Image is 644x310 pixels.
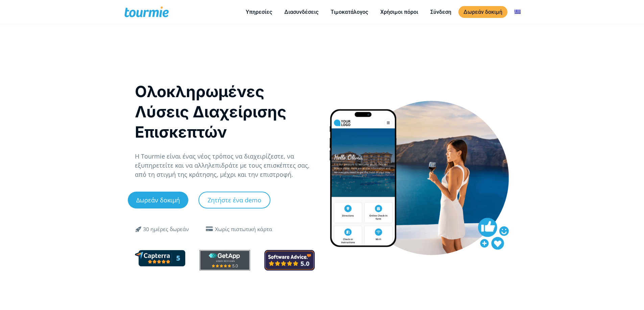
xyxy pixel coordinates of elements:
[131,225,147,233] span: 
[458,6,507,18] a: Δωρεάν δοκιμή
[143,225,189,233] div: 30 ημέρες δωρεάν
[215,225,272,233] div: Χωρίς πιστωτική κάρτα
[326,8,373,16] a: Τιμοκατάλογος
[241,8,277,16] a: Υπηρεσίες
[204,226,215,232] span: 
[128,192,188,208] a: Δωρεάν δοκιμή
[425,8,456,16] a: Σύνδεση
[279,8,324,16] a: Διασυνδέσεις
[198,192,270,208] a: Ζητήστε ένα demo
[135,81,315,142] h1: Ολοκληρωμένες Λύσεις Διαχείρισης Επισκεπτών
[375,8,423,16] a: Χρήσιμοι πόροι
[135,152,315,179] p: Η Tourmie είναι ένας νέος τρόπος να διαχειρίζεστε, να εξυπηρετείτε και να αλληλεπιδράτε με τους ε...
